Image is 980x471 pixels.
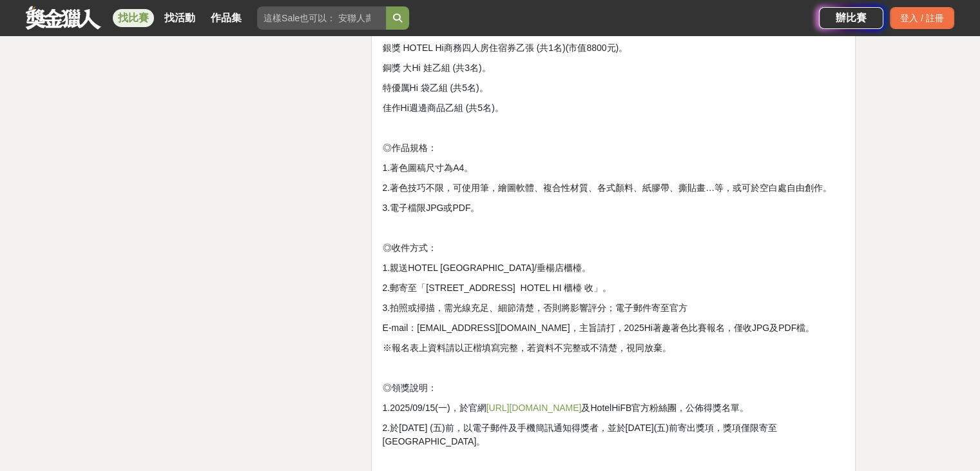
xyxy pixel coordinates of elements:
span: 銀獎 HOTEL Hi商務四人房住宿券乙張 (共1名)(市值8800元)。 [382,43,628,53]
span: FB官方粉絲團 [620,403,677,413]
a: 作品集 [206,9,247,27]
span: 1.著色圖稿尺寸為A4。 [382,163,473,173]
span: 特優 [382,83,400,93]
span: Hi週邊商品乙組 (共5名)。 [400,103,503,113]
a: [URL][DOMAIN_NAME] [486,403,582,413]
span: E-mail：[EMAIL_ADDRESS][DOMAIN_NAME]，主旨請打，2025Hi著趣著色比賽報名，僅收JPG及PDF檔。 [382,323,814,333]
span: 1.2025/09/15(一)，於官網 及HotelHi [382,403,620,413]
span: ，公佈得獎名單。 [677,403,749,413]
div: 登入 / 註冊 [890,7,954,29]
a: 找活動 [159,9,200,27]
span: ◎收件方式： [382,243,436,253]
input: 這樣Sale也可以： 安聯人壽創意銷售法募集 [257,6,386,30]
span: ◎領獎說明： [382,383,436,393]
span: ◎作品規格： [382,143,436,153]
span: 2.著色技巧不限，可使用筆，繪圖軟體、複合性材質、各式顏料、紙膠帶、撕貼畫…等，或可於空白處自由創作。 [382,183,832,193]
a: 找比賽 [113,9,154,27]
span: 銅獎 大Hi 娃乙組 (共3名)。 [382,63,490,73]
span: 佳作 [382,103,400,113]
a: 辦比賽 [819,7,883,29]
span: ※報名表上資料請以正楷填寫完整，若資料不完整或不清楚，視同放棄。 [382,343,671,353]
span: 1.親送HOTEL [GEOGRAPHIC_DATA]/垂楊店櫃檯。 [382,263,590,273]
span: 3.拍照或掃描，需光線充足、細節清楚，否則將影響評分；電子郵件寄至官方 [382,303,687,313]
span: 2.於[DATE] (五)前，以電子郵件及手機簡訊通知得獎者，並於[DATE](五)前寄出獎項，獎項僅限寄至[GEOGRAPHIC_DATA]。 [382,423,776,446]
span: 厲Hi 袋乙組 (共5名)。 [400,83,488,93]
span: 2.郵寄至「[STREET_ADDRESS] HOTEL HI 櫃檯 收」。 [382,283,611,293]
span: 3.電子檔限JPG或PDF。 [382,203,479,213]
